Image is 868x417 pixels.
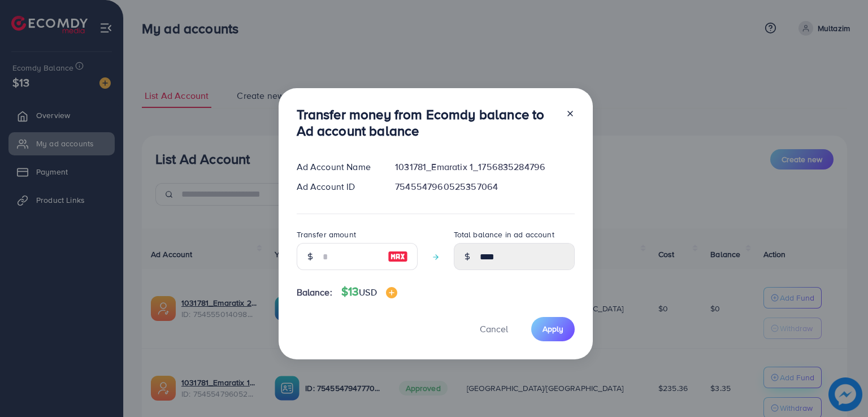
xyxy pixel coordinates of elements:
[288,160,387,173] div: Ad Account Name
[542,323,563,335] span: Apply
[288,180,387,193] div: Ad Account ID
[454,229,554,240] label: Total balance in ad account
[388,250,408,263] img: image
[531,317,575,341] button: Apply
[341,285,397,299] h4: $13
[466,317,522,341] button: Cancel
[297,286,332,299] span: Balance:
[386,287,397,298] img: image
[386,160,583,173] div: 1031781_Emaratix 1_1756835284796
[359,286,376,298] span: USD
[386,180,583,193] div: 7545547960525357064
[480,323,508,335] span: Cancel
[297,229,356,240] label: Transfer amount
[297,106,557,139] h3: Transfer money from Ecomdy balance to Ad account balance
